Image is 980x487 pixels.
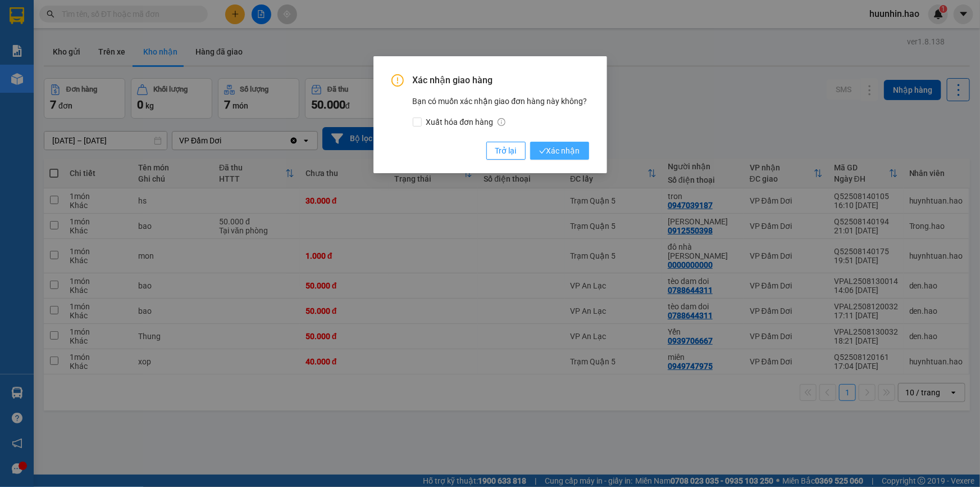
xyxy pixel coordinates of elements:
[486,142,526,160] button: Trở lại
[495,145,517,157] span: Trở lại
[391,74,404,87] span: exclamation-circle
[530,142,589,160] button: checkXác nhận
[413,74,589,87] span: Xác nhận giao hàng
[413,95,589,128] div: Bạn có muốn xác nhận giao đơn hàng này không?
[422,116,510,128] span: Xuất hóa đơn hàng
[539,147,546,155] span: check
[498,118,505,126] span: info-circle
[539,145,580,157] span: Xác nhận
